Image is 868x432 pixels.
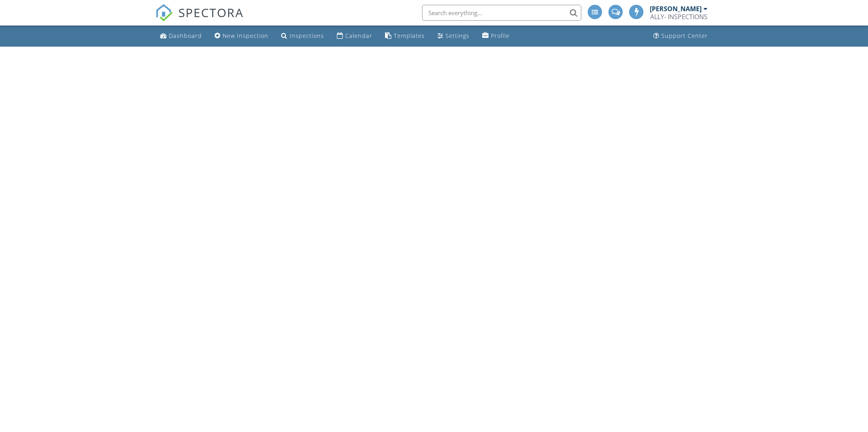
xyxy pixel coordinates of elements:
div: Dashboard [169,32,202,39]
span: SPECTORA [178,4,244,21]
a: Dashboard [157,29,205,43]
div: Profile [491,32,510,39]
a: SPECTORA [155,11,244,27]
div: Templates [394,32,425,39]
img: The Best Home Inspection Software - Spectora [155,4,173,22]
a: Templates [382,29,428,43]
input: Search everything... [422,5,581,21]
div: Inspections [289,32,324,39]
a: Inspections [278,29,327,43]
a: Support Center [650,29,711,43]
a: Profile [479,29,513,43]
a: Calendar [334,29,375,43]
a: New Inspection [211,29,272,43]
div: New Inspection [223,32,268,39]
a: Settings [434,29,473,43]
div: [PERSON_NAME] [650,5,702,13]
div: Calendar [345,32,372,39]
div: ALLY- INSPECTIONS [650,13,708,21]
div: Settings [446,32,469,39]
div: Support Center [661,32,708,39]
